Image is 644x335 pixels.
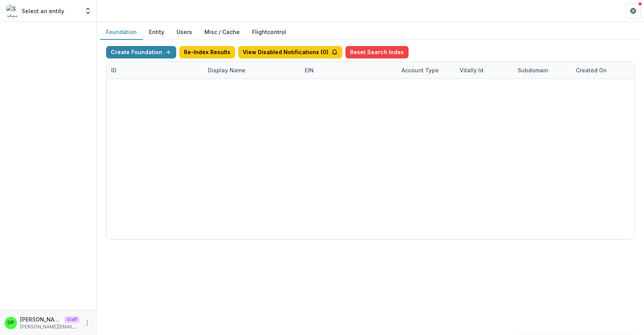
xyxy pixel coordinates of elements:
[455,62,513,79] div: Vitally Id
[513,66,553,74] div: Subdomain
[571,66,611,74] div: Created on
[397,62,455,79] div: Account Type
[143,25,170,40] button: Entity
[345,46,409,58] button: Reset Search Index
[252,28,286,36] a: Flightcontrol
[300,66,318,74] div: EIN
[455,66,488,74] div: Vitally Id
[106,66,121,74] div: ID
[64,316,79,323] p: Staff
[179,46,235,58] button: Re-Index Results
[6,5,19,17] img: Select an entity
[238,46,342,58] button: View Disabled Notifications (0)
[203,66,250,74] div: Display Name
[7,320,14,325] div: Griffin Perry
[106,62,203,79] div: ID
[397,66,443,74] div: Account Type
[20,323,79,330] p: [PERSON_NAME][EMAIL_ADDRESS][DOMAIN_NAME]
[100,25,143,40] button: Foundation
[20,315,61,323] p: [PERSON_NAME]
[203,62,300,79] div: Display Name
[170,25,198,40] button: Users
[513,62,571,79] div: Subdomain
[106,46,176,58] button: Create Foundation
[82,3,93,19] button: Open entity switcher
[300,62,397,79] div: EIN
[625,3,641,19] button: Get Help
[22,7,64,15] p: Select an entity
[198,25,246,40] button: Misc / Cache
[82,318,92,328] button: More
